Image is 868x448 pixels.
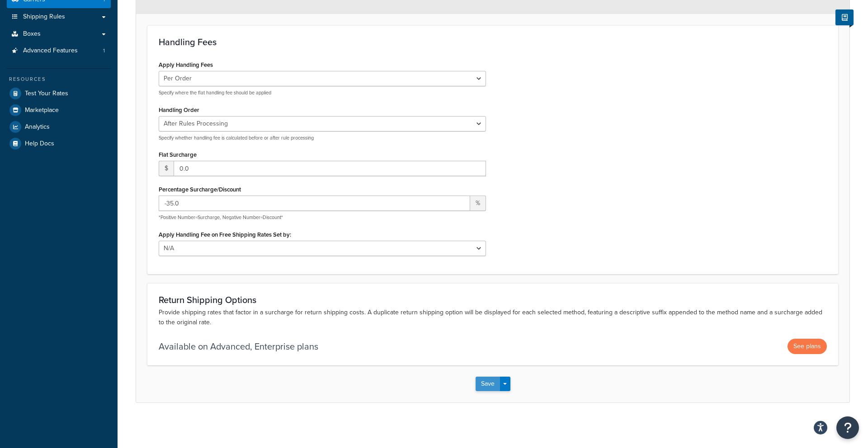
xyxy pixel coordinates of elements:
[7,42,111,59] a: Advanced Features1
[159,61,213,68] label: Apply Handling Fees
[159,37,827,47] h3: Handling Fees
[470,196,486,211] span: %
[23,47,78,55] span: Advanced Features
[7,119,111,135] a: Analytics
[159,214,486,221] p: *Positive Number=Surcharge, Negative Number=Discount*
[7,85,111,102] a: Test Your Rates
[7,26,111,42] a: Boxes
[7,42,111,59] li: Advanced Features
[7,9,111,25] a: Shipping Rules
[159,151,197,158] label: Flat Surcharge
[476,377,500,391] button: Save
[159,231,291,238] label: Apply Handling Fee on Free Shipping Rates Set by:
[7,102,111,118] a: Marketplace
[159,186,241,193] label: Percentage Surcharge/Discount
[23,13,65,21] span: Shipping Rules
[836,416,859,439] button: Open Resource Center
[835,9,854,25] button: Show Help Docs
[23,30,41,38] span: Boxes
[25,123,50,131] span: Analytics
[159,340,318,353] p: Available on Advanced, Enterprise plans
[159,308,827,327] p: Provide shipping rates that factor in a surcharge for return shipping costs. A duplicate return s...
[25,107,59,114] span: Marketplace
[788,339,827,354] button: See plans
[159,107,199,113] label: Handling Order
[25,90,68,98] span: Test Your Rates
[159,295,827,305] h3: Return Shipping Options
[159,89,486,96] p: Specify where the flat handling fee should be applied
[7,75,111,83] div: Resources
[25,140,54,148] span: Help Docs
[159,135,486,141] p: Specify whether handling fee is calculated before or after rule processing
[159,161,174,176] span: $
[103,47,105,55] span: 1
[7,135,111,152] a: Help Docs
